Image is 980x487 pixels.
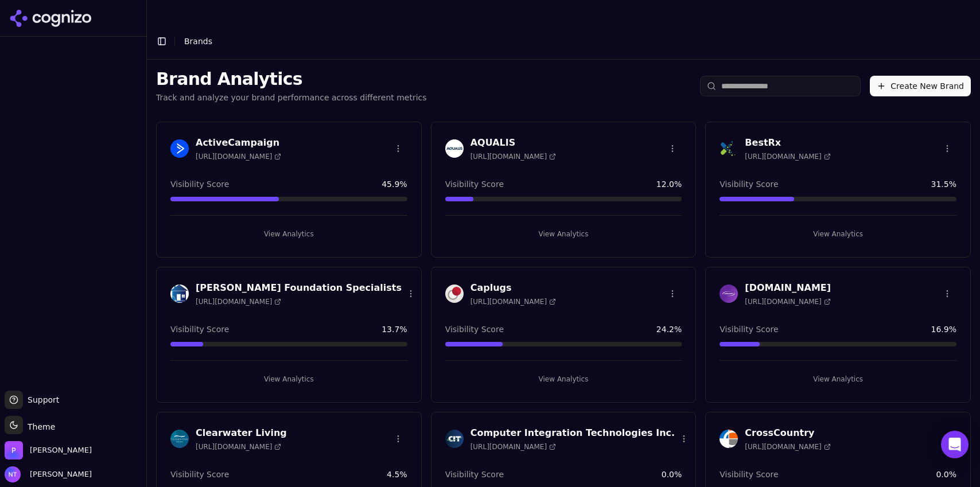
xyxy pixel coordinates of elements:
[196,281,402,295] h3: [PERSON_NAME] Foundation Specialists
[941,431,969,458] div: Open Intercom Messenger
[170,430,189,448] img: Clearwater Living
[196,442,281,451] span: [URL][DOMAIN_NAME]
[5,441,23,459] img: Perrill
[745,426,830,440] h3: CrossCountry
[470,281,556,295] h3: Caplugs
[656,324,682,335] span: 24.2 %
[720,178,778,190] span: Visibility Score
[745,297,830,306] span: [URL][DOMAIN_NAME]
[184,37,212,46] span: Brands
[170,225,407,243] button: View Analytics
[382,324,407,335] span: 13.7 %
[720,469,778,480] span: Visibility Score
[196,426,287,440] h3: Clearwater Living
[656,178,682,190] span: 12.0 %
[382,178,407,190] span: 45.9 %
[5,466,92,482] button: Open user button
[445,139,464,158] img: AQUALIS
[5,441,92,459] button: Open organization switcher
[445,285,464,303] img: Caplugs
[445,178,504,190] span: Visibility Score
[470,442,556,451] span: [URL][DOMAIN_NAME]
[720,285,738,303] img: Cars.com
[720,430,738,448] img: CrossCountry
[23,394,59,406] span: Support
[936,469,956,480] span: 0.0 %
[470,297,556,306] span: [URL][DOMAIN_NAME]
[184,36,212,47] nav: breadcrumb
[156,69,427,89] h1: Brand Analytics
[745,136,830,150] h3: BestRx
[170,324,229,335] span: Visibility Score
[720,324,778,335] span: Visibility Score
[387,469,407,480] span: 4.5 %
[170,285,189,303] img: Cantey Foundation Specialists
[445,430,464,448] img: Computer Integration Technologies Inc.
[23,422,55,431] span: Theme
[720,139,738,158] img: BestRx
[196,136,281,150] h3: ActiveCampaign
[470,136,556,150] h3: AQUALIS
[5,466,21,482] img: Nate Tower
[170,178,229,190] span: Visibility Score
[745,281,831,295] h3: [DOMAIN_NAME]
[470,426,675,440] h3: Computer Integration Technologies Inc.
[745,152,830,161] span: [URL][DOMAIN_NAME]
[445,370,682,388] button: View Analytics
[662,469,682,480] span: 0.0 %
[931,178,956,190] span: 31.5 %
[25,469,92,480] span: [PERSON_NAME]
[170,469,229,480] span: Visibility Score
[156,92,427,103] p: Track and analyze your brand performance across different metrics
[445,324,504,335] span: Visibility Score
[445,225,682,243] button: View Analytics
[720,225,956,243] button: View Analytics
[931,324,956,335] span: 16.9 %
[445,469,504,480] span: Visibility Score
[720,370,956,388] button: View Analytics
[745,442,830,451] span: [URL][DOMAIN_NAME]
[30,445,92,455] span: Perrill
[470,152,556,161] span: [URL][DOMAIN_NAME]
[196,297,281,306] span: [URL][DOMAIN_NAME]
[170,370,407,388] button: View Analytics
[196,152,281,161] span: [URL][DOMAIN_NAME]
[170,139,189,158] img: ActiveCampaign
[870,76,971,96] button: Create New Brand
